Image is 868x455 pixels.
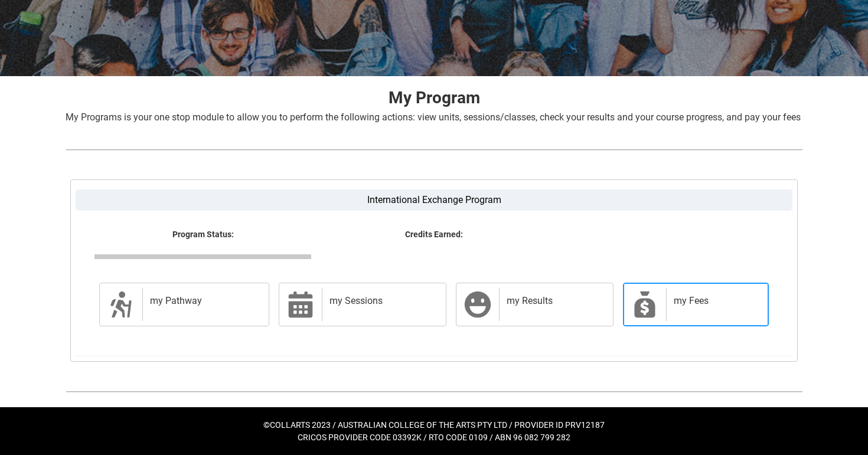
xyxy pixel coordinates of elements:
[107,290,135,319] span: Description of icon when needed
[99,283,269,326] a: my Pathway
[329,295,434,307] h2: my Sessions
[631,290,659,319] span: My Payments
[94,230,311,240] lightning-formatted-text: Program Status:
[76,189,792,211] label: International Exchange Program
[507,295,601,307] h2: my Results
[66,112,801,123] span: My Programs is your one stop module to allow you to perform the following actions: view units, se...
[674,295,756,307] h2: my Fees
[66,385,802,398] img: REDU_GREY_LINE
[150,295,257,307] h2: my Pathway
[279,283,446,326] a: my Sessions
[66,143,802,156] img: REDU_GREY_LINE
[94,254,311,259] div: Progress Bar
[389,88,480,107] strong: My Program
[325,230,542,240] lightning-formatted-text: Credits Earned:
[456,283,614,326] a: my Results
[623,283,769,326] a: my Fees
